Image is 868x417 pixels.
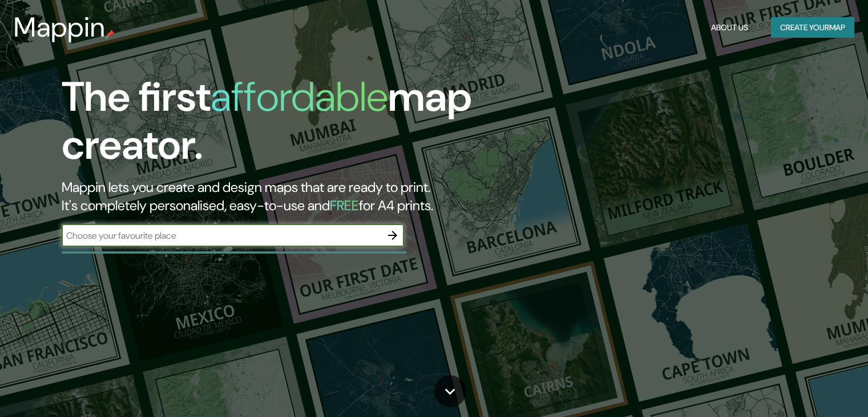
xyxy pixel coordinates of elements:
h2: Mappin lets you create and design maps that are ready to print. It's completely personalised, eas... [62,178,496,215]
iframe: Help widget launcher [766,372,855,404]
h5: FREE [330,197,359,214]
h1: The first map creator. [62,73,496,178]
h3: Mappin [14,11,106,43]
h1: affordable [211,70,388,123]
img: mappin-pin [106,30,115,39]
button: About Us [706,17,753,38]
input: Choose your favourite place [62,229,381,242]
button: Create yourmap [771,17,854,38]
